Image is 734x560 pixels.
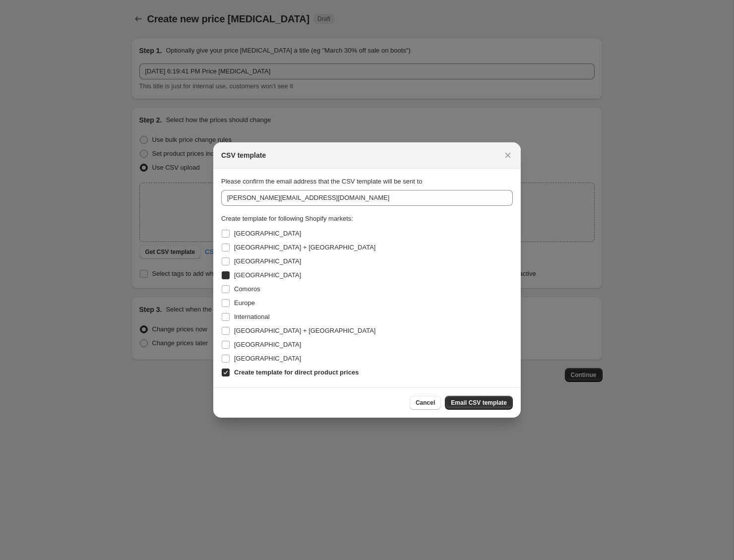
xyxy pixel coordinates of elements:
[416,399,435,407] span: Cancel
[234,244,375,251] span: [GEOGRAPHIC_DATA] + [GEOGRAPHIC_DATA]
[234,257,301,265] span: [GEOGRAPHIC_DATA]
[234,369,359,376] b: Create template for direct product prices
[221,150,266,160] h2: CSV template
[445,396,513,410] button: Email CSV template
[501,148,515,162] button: Close
[410,396,441,410] button: Cancel
[234,299,255,307] span: Europe
[451,399,507,407] span: Email CSV template
[221,178,422,185] span: Please confirm the email address that the CSV template will be sent to
[234,327,375,334] span: [GEOGRAPHIC_DATA] + [GEOGRAPHIC_DATA]
[234,285,260,293] span: Comoros
[234,271,301,279] span: [GEOGRAPHIC_DATA]
[234,341,301,348] span: [GEOGRAPHIC_DATA]
[234,230,301,237] span: [GEOGRAPHIC_DATA]
[234,313,270,320] span: International
[234,355,301,362] span: [GEOGRAPHIC_DATA]
[221,214,513,224] div: Create template for following Shopify markets:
